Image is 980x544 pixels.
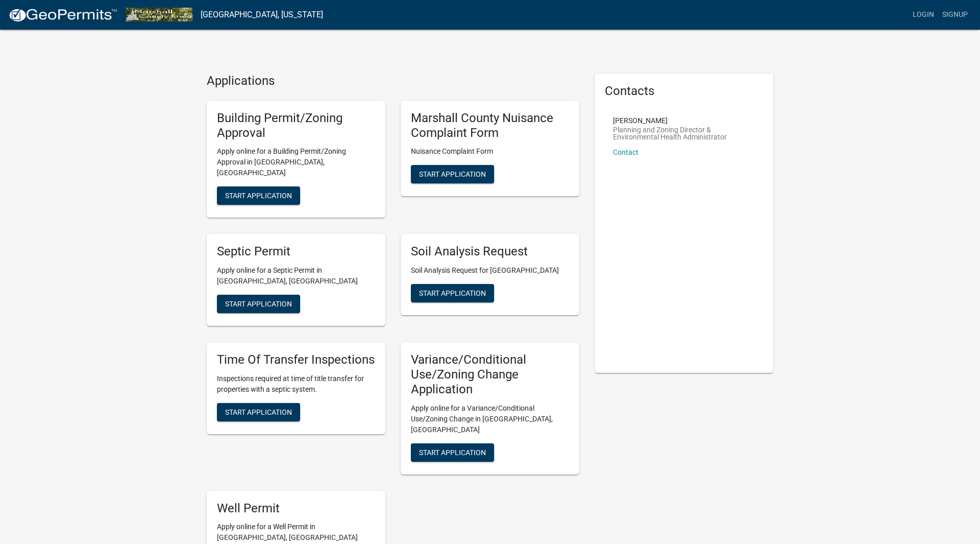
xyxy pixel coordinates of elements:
a: Login [909,5,938,25]
p: Planning and Zoning Director & Environmental Health Administrator [613,126,755,140]
span: Start Application [225,408,292,416]
span: Start Application [419,289,486,297]
h5: Variance/Conditional Use/Zoning Change Application [411,352,569,396]
span: Start Application [419,170,486,178]
span: Start Application [225,300,292,308]
p: Soil Analysis Request for [GEOGRAPHIC_DATA] [411,265,569,276]
p: Inspections required at time of title transfer for properties with a septic system. [217,373,375,395]
a: Signup [938,5,972,25]
h5: Well Permit [217,501,375,516]
a: [GEOGRAPHIC_DATA], [US_STATE] [201,6,323,23]
span: Start Application [225,192,292,200]
img: Marshall County, Iowa [126,8,192,21]
button: Start Application [411,284,494,302]
span: Start Application [419,448,486,456]
button: Start Application [217,186,300,205]
h5: Contacts [605,84,763,99]
p: [PERSON_NAME] [613,117,755,124]
p: Apply online for a Building Permit/Zoning Approval in [GEOGRAPHIC_DATA], [GEOGRAPHIC_DATA] [217,146,375,178]
p: Apply online for a Well Permit in [GEOGRAPHIC_DATA], [GEOGRAPHIC_DATA] [217,522,375,543]
button: Start Application [217,403,300,421]
h4: Applications [207,74,579,88]
p: Nuisance Complaint Form [411,146,569,157]
p: Apply online for a Variance/Conditional Use/Zoning Change in [GEOGRAPHIC_DATA], [GEOGRAPHIC_DATA] [411,403,569,435]
h5: Marshall County Nuisance Complaint Form [411,111,569,140]
button: Start Application [217,295,300,313]
a: Contact [613,148,639,156]
h5: Septic Permit [217,244,375,259]
h5: Time Of Transfer Inspections [217,352,375,367]
h5: Soil Analysis Request [411,244,569,259]
button: Start Application [411,443,494,462]
h5: Building Permit/Zoning Approval [217,111,375,140]
button: Start Application [411,165,494,183]
p: Apply online for a Septic Permit in [GEOGRAPHIC_DATA], [GEOGRAPHIC_DATA] [217,265,375,287]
